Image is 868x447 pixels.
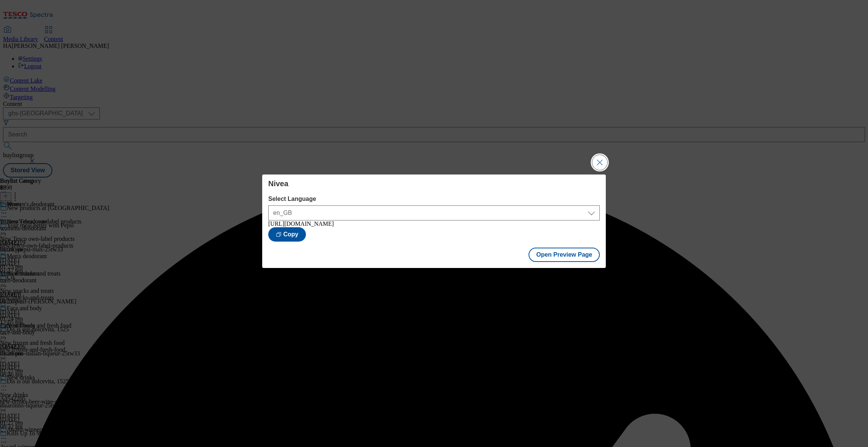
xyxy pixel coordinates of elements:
[268,196,600,202] label: Select Language
[262,175,606,268] div: Modal
[529,248,600,262] button: Open Preview Page
[268,227,306,242] button: Copy
[268,179,600,188] h4: Nivea
[268,220,600,227] div: [URL][DOMAIN_NAME]
[592,155,607,170] button: Close Modal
